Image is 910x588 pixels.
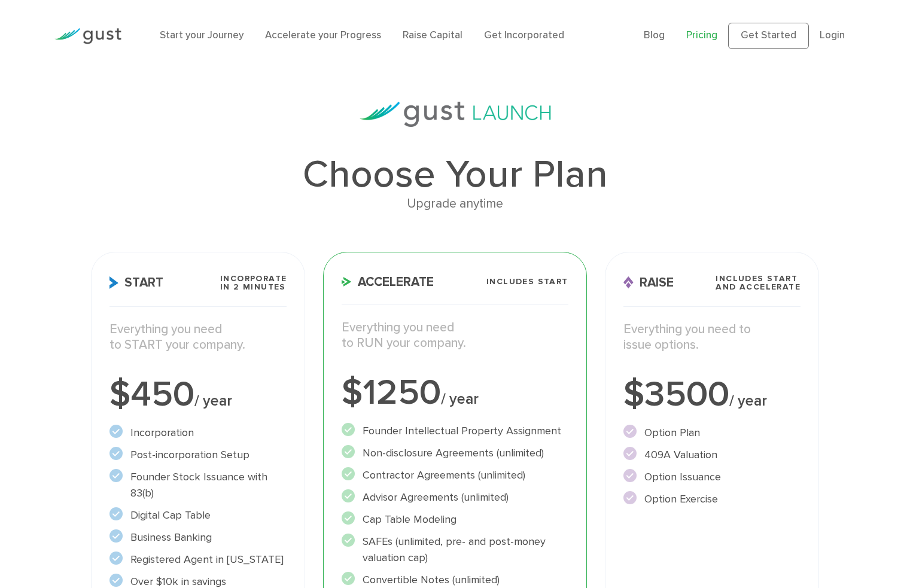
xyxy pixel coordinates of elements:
[342,534,568,566] li: SAFEs (unlimited, pre- and post-money valuation cap)
[91,156,819,194] h1: Choose Your Plan
[623,322,801,354] p: Everything you need to issue options.
[342,489,568,505] li: Advisor Agreements (unlimited)
[716,275,801,291] span: Includes START and ACCELERATE
[109,276,163,289] span: Start
[623,276,674,289] span: Raise
[160,29,244,41] a: Start your Journey
[342,445,568,461] li: Non-disclosure Agreements (unlimited)
[109,529,287,546] li: Business Banking
[54,28,121,44] img: Gust Logo
[728,23,809,49] a: Get Started
[403,29,462,41] a: Raise Capital
[109,322,287,354] p: Everything you need to START your company.
[342,320,568,352] p: Everything you need to RUN your company.
[342,277,352,287] img: Accelerate Icon
[220,275,287,291] span: Incorporate in 2 Minutes
[194,392,232,410] span: / year
[623,447,801,463] li: 409A Valuation
[623,469,801,485] li: Option Issuance
[109,377,287,413] div: $450
[342,375,568,411] div: $1250
[644,29,665,41] a: Blog
[109,507,287,523] li: Digital Cap Table
[91,194,819,214] div: Upgrade anytime
[486,278,568,286] span: Includes START
[342,276,434,288] span: Accelerate
[109,276,118,289] img: Start Icon X2
[109,447,287,463] li: Post-incorporation Setup
[342,467,568,483] li: Contractor Agreements (unlimited)
[360,102,551,127] img: gust-launch-logos.svg
[109,469,287,501] li: Founder Stock Issuance with 83(b)
[484,29,564,41] a: Get Incorporated
[342,572,568,588] li: Convertible Notes (unlimited)
[729,392,767,410] span: / year
[623,276,634,289] img: Raise Icon
[820,29,845,41] a: Login
[686,29,717,41] a: Pricing
[109,425,287,441] li: Incorporation
[342,511,568,528] li: Cap Table Modeling
[441,390,479,408] span: / year
[342,423,568,439] li: Founder Intellectual Property Assignment
[623,377,801,413] div: $3500
[109,552,287,568] li: Registered Agent in [US_STATE]
[623,491,801,507] li: Option Exercise
[265,29,381,41] a: Accelerate your Progress
[623,425,801,441] li: Option Plan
